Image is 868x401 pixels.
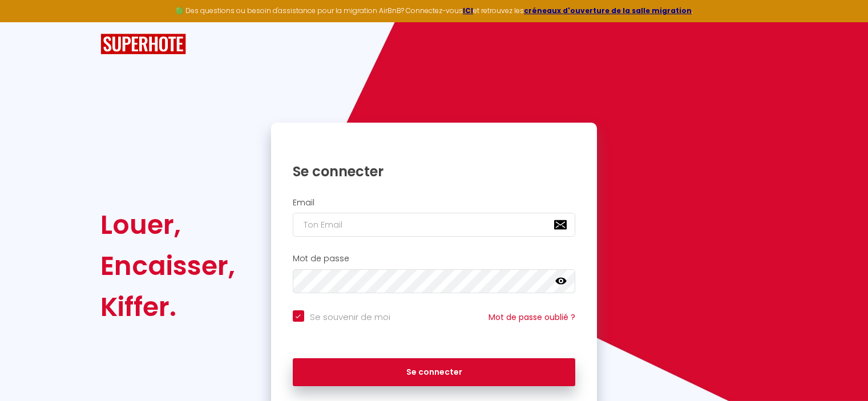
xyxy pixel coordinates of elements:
button: Se connecter [293,358,576,387]
h2: Email [293,198,576,208]
h1: Se connecter [293,163,576,180]
input: Ton Email [293,213,576,237]
div: Louer, [100,204,235,245]
div: Encaisser, [100,245,235,286]
div: Kiffer. [100,286,235,327]
a: créneaux d'ouverture de la salle migration [524,6,692,15]
a: Mot de passe oublié ? [488,311,575,323]
a: ICI [463,6,473,15]
h2: Mot de passe [293,254,576,264]
img: SuperHote logo [100,34,186,55]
